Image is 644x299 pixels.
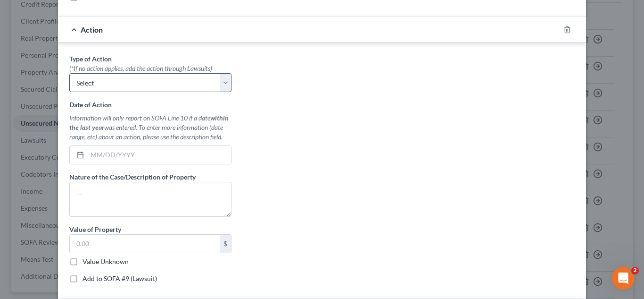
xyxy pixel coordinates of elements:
span: Type of Action [69,55,112,63]
div: Information will only report on SOFA Line 10 if a date was entered. To enter more information (da... [69,113,231,142]
label: Date of Action [69,100,112,110]
div: (*If no action applies, add the action through Lawsuits) [69,64,231,73]
input: 0.00 [70,235,220,253]
input: MM/DD/YYYY [87,146,231,164]
span: 2 [631,267,639,274]
span: Action [81,25,103,34]
div: $ [220,235,231,253]
label: Value Unknown [83,257,129,266]
iframe: Intercom live chat [612,267,635,290]
label: Add to SOFA #9 (Lawsuit) [83,274,157,283]
label: Value of Property [69,224,121,234]
label: Nature of the Case/Description of Property [69,172,196,182]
